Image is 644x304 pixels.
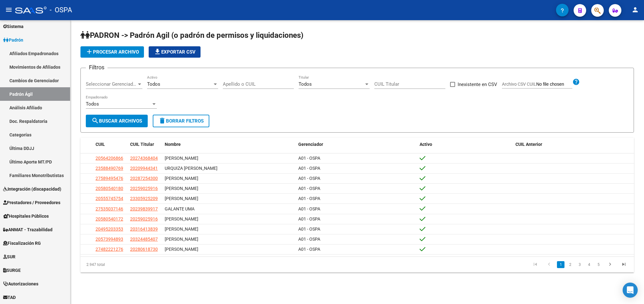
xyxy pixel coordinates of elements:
[130,206,158,211] span: 20239839917
[298,216,320,221] span: A01 - OSPA
[298,142,323,147] span: Gerenciador
[575,259,584,270] li: page 3
[298,196,320,201] span: A01 - OSPA
[165,247,198,252] span: [PERSON_NAME]
[556,259,565,270] li: page 1
[3,213,49,220] span: Hospitales Públicos
[96,186,123,191] span: 20580540180
[529,261,541,268] a: go to first page
[3,280,38,287] span: Autorizaciones
[130,237,158,242] span: 20324485407
[130,156,158,161] span: 20274368404
[298,206,320,211] span: A01 - OSPA
[566,261,574,268] a: 2
[420,142,432,147] span: Activo
[96,142,105,147] span: CUIL
[557,261,564,268] a: 1
[298,237,320,242] span: A01 - OSPA
[298,166,320,171] span: A01 - OSPA
[543,261,555,268] a: go to previous page
[96,206,123,211] span: 27535037146
[165,176,198,181] span: [PERSON_NAME]
[154,48,161,55] mat-icon: file_download
[3,226,52,233] span: ANMAT - Trazabilidad
[165,142,181,147] span: Nombre
[3,240,41,247] span: Fiscalización RG
[96,156,123,161] span: 20564206866
[298,186,320,191] span: A01 - OSPA
[3,294,16,301] span: TAD
[5,6,13,14] mat-icon: menu
[85,48,93,55] mat-icon: add
[165,196,198,201] span: [PERSON_NAME]
[80,257,190,272] div: 2.947 total
[93,138,128,151] datatable-header-cell: CUIL
[458,81,497,88] span: Inexistente en CSV
[86,63,107,72] h3: Filtros
[604,261,616,268] a: go to next page
[130,216,158,221] span: 20259025916
[165,186,198,191] span: [PERSON_NAME]
[165,156,198,161] span: [PERSON_NAME]
[96,196,123,201] span: 20555745754
[3,199,60,206] span: Prestadores / Proveedores
[165,227,198,232] span: [PERSON_NAME]
[298,227,320,232] span: A01 - OSPA
[3,267,21,274] span: SURGE
[86,101,99,107] span: Todos
[296,138,417,151] datatable-header-cell: Gerenciador
[3,186,61,192] span: Integración (discapacidad)
[165,206,195,211] span: GALANTE UMA
[80,31,303,40] span: PADRON -> Padrón Agil (o padrón de permisos y liquidaciones)
[165,237,198,242] span: [PERSON_NAME]
[565,259,575,270] li: page 2
[91,118,142,124] span: Buscar Archivos
[154,49,195,55] span: Exportar CSV
[513,138,634,151] datatable-header-cell: CUIL Anterior
[96,176,123,181] span: 27589495476
[584,259,594,270] li: page 4
[86,81,137,87] span: Seleccionar Gerenciador
[298,247,320,252] span: A01 - OSPA
[515,142,542,147] span: CUIL Anterior
[130,247,158,252] span: 20280618730
[130,166,158,171] span: 20209944341
[536,82,572,87] input: Archivo CSV CUIL
[3,23,24,30] span: Sistema
[50,3,72,17] span: - OSPA
[96,247,123,252] span: 27482221276
[96,216,123,221] span: 20580540172
[85,49,139,55] span: Procesar archivo
[502,82,536,87] span: Archivo CSV CUIL
[623,283,638,298] div: Open Intercom Messenger
[91,117,99,124] mat-icon: search
[162,138,296,151] datatable-header-cell: Nombre
[130,176,158,181] span: 20287254300
[576,261,583,268] a: 3
[3,253,15,260] span: SUR
[96,237,123,242] span: 20573994893
[585,261,593,268] a: 4
[618,261,630,268] a: go to last page
[149,46,201,58] button: Exportar CSV
[130,196,158,201] span: 23305925209
[417,138,513,151] datatable-header-cell: Activo
[130,227,158,232] span: 20316413839
[147,81,160,87] span: Todos
[631,6,639,14] mat-icon: person
[130,142,154,147] span: CUIL Titular
[595,261,602,268] a: 5
[96,227,123,232] span: 20495203353
[153,115,209,127] button: Borrar Filtros
[299,81,312,87] span: Todos
[128,138,162,151] datatable-header-cell: CUIL Titular
[96,166,123,171] span: 23588490769
[298,176,320,181] span: A01 - OSPA
[298,156,320,161] span: A01 - OSPA
[130,186,158,191] span: 20259025916
[165,166,217,171] span: URQUIZA [PERSON_NAME]
[594,259,603,270] li: page 5
[165,216,198,221] span: [PERSON_NAME]
[158,118,204,124] span: Borrar Filtros
[158,117,166,124] mat-icon: delete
